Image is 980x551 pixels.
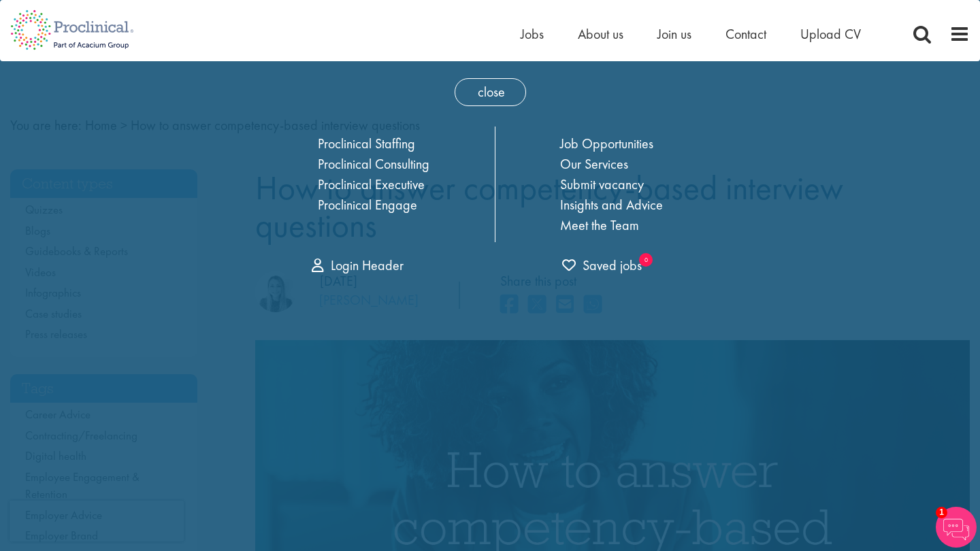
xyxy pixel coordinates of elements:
a: Proclinical Engage [318,196,417,214]
a: Proclinical Consulting [318,155,429,173]
a: Login Header [312,256,404,274]
span: 1 [936,507,947,518]
a: 0 jobs in shortlist [562,256,642,275]
a: Proclinical Staffing [318,135,415,152]
a: Submit vacancy [560,176,644,193]
span: Saved jobs [562,256,642,274]
img: Chatbot [936,507,977,548]
a: About us [578,25,623,43]
a: Jobs [521,25,544,43]
span: close [455,78,526,106]
a: Our Services [560,155,628,173]
a: Insights and Advice [560,196,663,214]
a: Proclinical Executive [318,176,425,193]
a: Upload CV [800,25,861,43]
a: Meet the Team [560,216,639,234]
a: Job Opportunities [560,135,653,152]
sub: 0 [639,253,653,267]
a: Join us [657,25,691,43]
a: Contact [725,25,766,43]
